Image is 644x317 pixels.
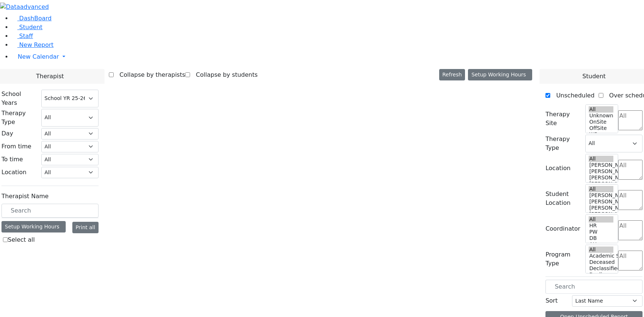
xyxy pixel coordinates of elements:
option: PW [589,229,613,235]
textarea: Search [618,160,643,180]
label: From time [1,142,31,151]
div: Setup Working Hours [1,221,66,232]
option: All [589,186,613,192]
label: Unscheduled [550,90,595,101]
option: DB [589,235,613,241]
label: Day [1,129,13,138]
option: All [589,156,613,162]
option: [PERSON_NAME] 4 [589,168,613,175]
option: Declines [589,272,613,278]
option: All [589,247,613,253]
label: Collapse by students [190,69,258,81]
textarea: Search [618,220,643,240]
option: [PERSON_NAME] 5 [589,192,613,199]
option: Declassified [589,265,613,272]
option: OffSite [589,125,613,131]
button: Refresh [439,69,465,80]
a: New Report [12,41,54,48]
span: Student [19,24,42,31]
option: [PERSON_NAME] 4 [589,199,613,205]
span: Staff [19,32,33,39]
option: [PERSON_NAME] 3 [589,175,613,181]
label: Location [1,168,27,177]
span: Therapist [36,72,64,81]
label: Therapy Type [1,109,37,127]
a: New Calendar [12,49,644,64]
label: Coordinator [545,224,580,233]
option: All [589,106,613,113]
a: DashBoard [12,15,52,22]
option: HR [589,223,613,229]
button: Print all [72,222,99,233]
a: Student [12,24,42,31]
input: Search [1,204,99,218]
option: WP [589,131,613,138]
label: Program Type [545,250,581,268]
label: Sort [545,296,558,305]
span: Student [582,72,606,81]
option: [PERSON_NAME] 2 [589,181,613,187]
option: OnSite [589,119,613,125]
option: Deceased [589,259,613,265]
button: Setup Working Hours [468,69,532,80]
label: Select all [8,235,35,244]
textarea: Search [618,190,643,210]
label: Location [545,164,571,173]
span: New Report [19,41,54,48]
label: Collapse by therapists [114,69,185,81]
a: Staff [12,32,33,39]
option: Academic Support [589,253,613,259]
span: New Calendar [18,53,59,60]
input: Search [545,280,643,294]
label: Student Location [545,190,581,207]
label: To time [1,155,23,164]
span: DashBoard [19,15,52,22]
option: AH [589,241,613,248]
option: [PERSON_NAME] 3 [589,205,613,211]
option: All [589,216,613,223]
label: School Years [1,90,37,107]
label: Therapist Name [1,192,49,201]
label: Therapy Site [545,110,581,128]
option: [PERSON_NAME] 5 [589,162,613,168]
textarea: Search [618,251,643,271]
option: [PERSON_NAME] 2 [589,211,613,217]
textarea: Search [618,110,643,130]
label: Therapy Type [545,135,581,152]
option: Unknown [589,113,613,119]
